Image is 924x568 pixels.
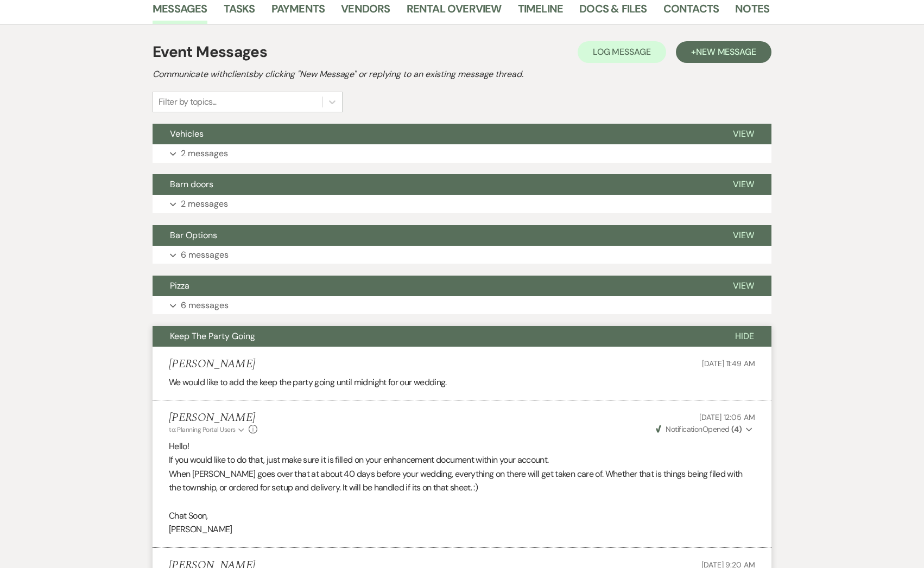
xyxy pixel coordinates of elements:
p: Chat Soon, [169,509,755,523]
p: 6 messages [181,248,229,262]
span: View [733,280,754,291]
span: Bar Options [170,229,217,241]
h5: [PERSON_NAME] [169,411,257,425]
button: View [716,124,771,144]
span: Hide [735,330,754,342]
span: Vehicles [170,128,204,139]
span: New Message [696,46,756,58]
button: 6 messages [153,296,771,315]
button: Log Message [578,41,666,63]
p: If you would like to do that, just make sure it is filled on your enhancement document within you... [169,453,755,467]
button: 2 messages [153,144,771,163]
span: View [733,229,754,241]
span: [DATE] 12:05 AM [699,412,755,422]
button: View [716,225,771,246]
button: Vehicles [153,124,716,144]
span: Barn doors [170,178,213,190]
span: Log Message [593,46,651,58]
button: +New Message [676,41,771,63]
h1: Event Messages [153,41,267,63]
span: to: Planning Portal Users [169,425,236,434]
button: NotificationOpened (4) [654,424,755,435]
button: View [716,174,771,195]
p: Hello! [169,439,755,454]
button: Bar Options [153,225,716,246]
p: When [PERSON_NAME] goes over that at about 40 days before your wedding, everything on there will ... [169,467,755,495]
strong: ( 4 ) [731,424,742,434]
button: 6 messages [153,246,771,264]
span: Keep The Party Going [170,330,255,342]
span: Pizza [170,280,189,291]
span: Opened [656,424,742,434]
p: [PERSON_NAME] [169,522,755,537]
button: 2 messages [153,195,771,213]
span: Notification [666,424,702,434]
button: to: Planning Portal Users [169,425,246,435]
p: 6 messages [181,298,229,312]
span: View [733,128,754,139]
p: We would like to add the keep the party going until midnight for our wedding. [169,375,755,390]
p: 2 messages [181,146,228,161]
button: Pizza [153,276,716,296]
span: View [733,178,754,190]
button: Keep The Party Going [153,326,718,347]
p: 2 messages [181,197,228,211]
span: [DATE] 11:49 AM [702,359,755,368]
h2: Communicate with clients by clicking "New Message" or replying to an existing message thread. [153,68,771,81]
button: View [716,276,771,296]
button: Barn doors [153,174,716,195]
div: Filter by topics... [159,95,217,109]
h5: [PERSON_NAME] [169,358,255,371]
button: Hide [718,326,771,347]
